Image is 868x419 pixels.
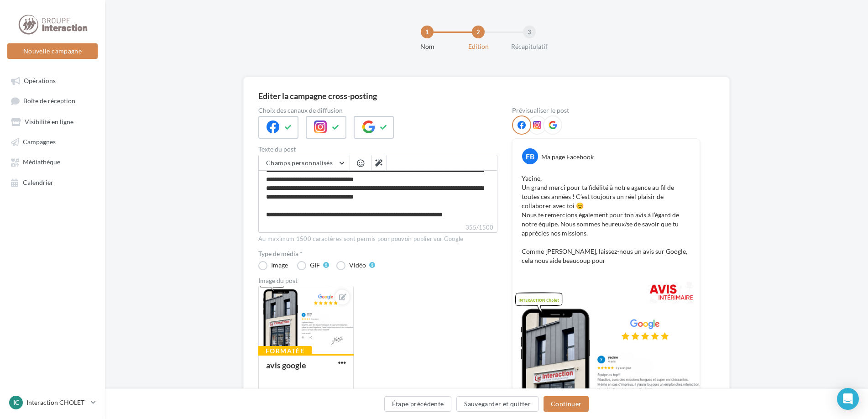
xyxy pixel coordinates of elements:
[398,42,456,51] div: Nom
[259,155,350,171] button: Champs personnalisés
[258,223,497,233] label: 355/1500
[5,174,99,190] a: Calendrier
[7,394,98,411] a: IC Interaction CHOLET
[500,42,559,51] div: Récapitulatif
[5,113,99,130] a: Visibilité en ligne
[266,159,333,167] span: Champs personnalisés
[23,178,53,186] span: Calendrier
[266,360,306,370] div: avis google
[258,346,312,356] div: Formatée
[512,107,700,114] div: Prévisualiser le post
[25,118,73,126] span: Visibilité en ligne
[13,398,19,407] span: IC
[5,153,99,170] a: Médiathèque
[258,278,497,284] div: Image du post
[23,158,60,166] span: Médiathèque
[523,26,536,38] div: 3
[23,138,56,146] span: Campagnes
[23,97,75,105] span: Boîte de réception
[258,251,497,257] label: Type de média *
[258,92,377,100] div: Editer la campagne cross-posting
[522,174,690,265] p: Yacine, Un grand merci pour ta fidélité à notre agence au fil de toutes ces années ! C’est toujou...
[456,396,539,412] button: Sauvegarder et quitter
[541,152,594,162] div: Ma page Facebook
[258,146,497,152] label: Texte du post
[5,133,99,150] a: Campagnes
[7,43,98,59] button: Nouvelle campagne
[5,92,99,109] a: Boîte de réception
[837,388,859,410] div: Open Intercom Messenger
[544,396,589,412] button: Continuer
[421,26,434,38] div: 1
[384,396,452,412] button: Étape précédente
[349,262,366,268] div: Vidéo
[472,26,485,38] div: 2
[258,235,497,243] div: Au maximum 1500 caractères sont permis pour pouvoir publier sur Google
[26,398,87,407] p: Interaction CHOLET
[522,148,538,164] div: FB
[5,72,99,89] a: Opérations
[271,262,288,268] div: Image
[449,42,507,51] div: Edition
[24,77,56,84] span: Opérations
[258,107,497,114] label: Choix des canaux de diffusion
[310,262,320,268] div: GIF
